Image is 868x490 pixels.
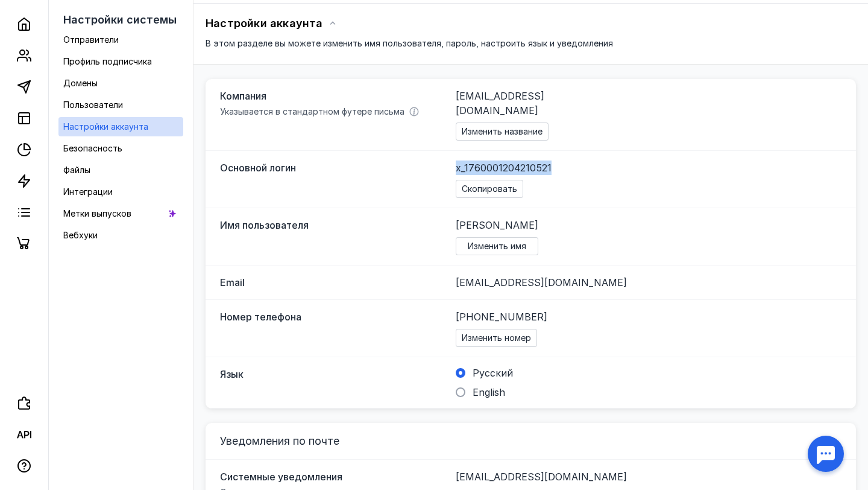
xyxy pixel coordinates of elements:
[63,78,98,88] span: Домены
[220,276,245,288] span: Email
[220,219,309,231] span: Имя пользователя
[456,90,544,116] span: [EMAIL_ADDRESS][DOMAIN_NAME]
[456,276,627,288] span: [EMAIL_ADDRESS][DOMAIN_NAME]
[456,161,552,175] span: x_1760001204210521
[206,38,613,48] span: В этом разделе вы можете изменить имя пользователя, пароль, настроить язык и уведомления
[206,17,323,30] span: Настройки аккаунта
[220,434,339,447] span: Уведомления по почте
[473,367,513,379] span: Русский
[63,34,119,45] span: Отправители
[456,180,523,198] button: Скопировать
[462,127,542,137] span: Изменить название
[63,230,98,240] span: Вебхуки
[58,117,183,136] a: Настройки аккаунта
[468,241,526,252] span: Изменить имя
[58,226,183,245] a: Вебхуки
[63,56,152,66] span: Профиль подписчика
[63,13,177,26] span: Настройки системы
[58,161,183,180] a: Файлы
[63,121,148,132] span: Настройки аккаунта
[456,122,549,141] button: Изменить название
[473,386,505,398] span: English
[58,52,183,71] a: Профиль подписчика
[220,368,244,380] span: Язык
[63,165,90,175] span: Файлы
[63,100,123,110] span: Пользователи
[58,95,183,115] a: Пользователи
[456,329,537,347] button: Изменить номер
[63,143,122,153] span: Безопасность
[220,471,342,483] span: Системные уведомления
[456,471,627,483] span: [EMAIL_ADDRESS][DOMAIN_NAME]
[462,333,531,343] span: Изменить номер
[63,186,113,197] span: Интеграции
[58,30,183,49] a: Отправители
[456,237,538,255] button: Изменить имя
[58,182,183,202] a: Интеграции
[220,90,266,102] span: Компания
[220,106,404,116] span: Указывается в стандартном футере письма
[220,162,296,174] span: Основной логин
[456,219,538,231] span: [PERSON_NAME]
[63,208,131,218] span: Метки выпусков
[58,74,183,93] a: Домены
[58,139,183,158] a: Безопасность
[456,310,547,324] span: [PHONE_NUMBER]
[462,184,517,194] span: Скопировать
[58,204,183,223] a: Метки выпусков
[220,311,301,323] span: Номер телефона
